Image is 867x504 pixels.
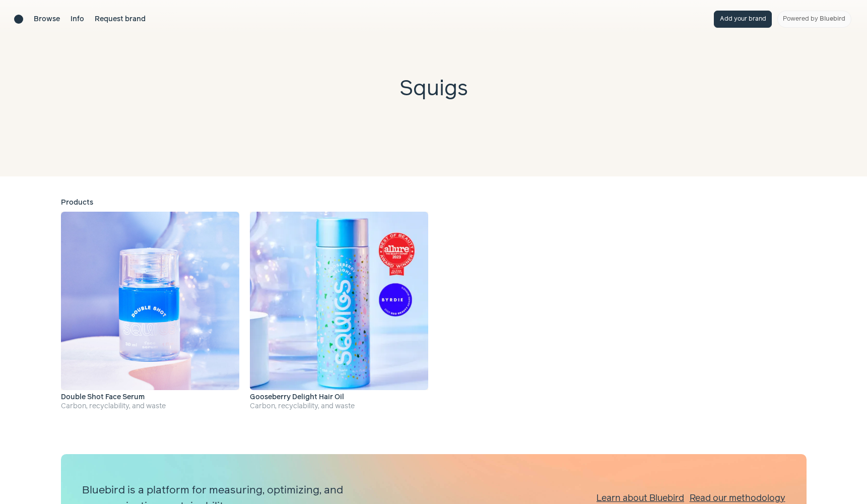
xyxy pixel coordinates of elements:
a: Brand directory home [14,15,23,24]
a: Powered by Bluebird [777,11,851,28]
a: Request brand [95,14,146,25]
h3: Gooseberry Delight Hair Oil [250,394,350,401]
a: Double Shot Face Serum Double Shot Face Serum Carbon, recyclability, and waste [61,212,239,412]
a: Browse [34,14,60,25]
h4: Carbon, recyclability, and waste [61,401,239,412]
button: Add your brand [714,11,772,28]
span: Bluebird [820,16,845,22]
img: Gooseberry Delight Hair Oil [250,212,428,390]
a: Info [71,14,84,25]
h3: Double Shot Face Serum [61,394,150,401]
span: Double Shot Face Serum [61,394,150,401]
a: Gooseberry Delight Hair Oil Gooseberry Delight Hair Oil Carbon, recyclability, and waste [250,212,428,412]
h2: Products [61,198,807,208]
h4: Carbon, recyclability, and waste [250,401,428,412]
img: Double Shot Face Serum [61,212,239,390]
span: Gooseberry Delight Hair Oil [250,394,350,401]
